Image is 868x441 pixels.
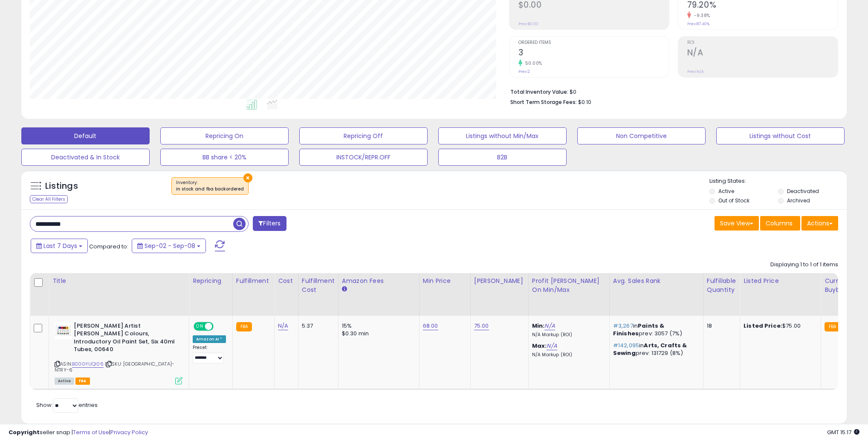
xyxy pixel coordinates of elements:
[75,378,90,385] span: FBA
[613,341,639,349] span: #142,095
[544,322,555,330] a: N/A
[532,342,547,350] b: Max:
[613,322,664,337] span: Paints & Finishes
[30,195,68,203] div: Clear All Filters
[744,322,814,330] div: $75.00
[518,40,669,45] span: Ordered Items
[687,40,838,45] span: ROI
[342,277,416,285] div: Amazon Fees
[302,322,332,330] div: 5.37
[518,21,538,26] small: Prev: $0.00
[787,187,819,195] label: Deactivated
[687,69,704,74] small: Prev: N/A
[160,127,289,144] button: Repricing On
[176,179,244,192] span: Inventory :
[766,219,793,228] span: Columns
[55,378,74,385] span: All listings currently available for purchase on Amazon
[45,180,78,192] h5: Listings
[613,277,700,285] div: Avg. Sales Rank
[577,127,706,144] button: Non Competitive
[613,342,697,357] p: in prev: 131729 (8%)
[55,360,174,373] span: | SKU: [GEOGRAPHIC_DATA]-NTRY-6
[438,127,567,144] button: Listings without Min/Max
[578,98,591,106] span: $0.10
[691,12,710,19] small: -9.38%
[302,277,335,294] div: Fulfillment Cost
[72,360,104,368] a: B00GYUQI06
[342,322,413,330] div: 15%
[145,242,195,250] span: Sep-02 - Sep-08
[715,216,759,231] button: Save View
[132,239,206,253] button: Sep-02 - Sep-08
[518,48,669,59] h2: 3
[423,277,467,285] div: Min Price
[532,277,606,294] div: Profit [PERSON_NAME] on Min/Max
[532,332,603,338] p: N/A Markup (ROI)
[193,345,226,364] div: Preset:
[474,322,489,330] a: 75.00
[787,197,810,204] label: Archived
[716,127,845,144] button: Listings without Cost
[55,322,72,339] img: 41eKQlHhaQL._SL40_.jpg
[236,277,271,285] div: Fulfillment
[760,216,800,231] button: Columns
[518,69,530,74] small: Prev: 2
[278,322,288,330] a: N/A
[21,127,150,144] button: Default
[825,322,840,331] small: FBA
[31,239,88,253] button: Last 7 Days
[74,322,177,356] b: [PERSON_NAME] Artist [PERSON_NAME] Colours, Introductory Oil Paint Set, Six 40ml Tubes, 00640
[718,187,734,195] label: Active
[532,322,545,330] b: Min:
[718,197,749,204] label: Out of Stock
[438,149,567,166] button: B2B
[532,352,603,358] p: N/A Markup (ROI)
[160,149,289,166] button: BB share < 20%
[299,149,428,166] button: INSTOCK/REPR.OFF
[43,242,77,250] span: Last 7 Days
[510,88,568,95] b: Total Inventory Value:
[510,86,832,96] li: $0
[707,322,733,330] div: 18
[744,322,782,330] b: Listed Price:
[243,173,252,182] button: ×
[110,428,148,436] a: Privacy Policy
[9,429,148,437] div: seller snap | |
[299,127,428,144] button: Repricing Off
[89,242,128,251] span: Compared to:
[36,401,98,409] span: Show: entries
[687,21,709,26] small: Prev: 87.40%
[709,177,847,185] p: Listing States:
[522,60,542,66] small: 50.00%
[212,323,226,330] span: OFF
[423,322,438,330] a: 68.00
[253,216,286,231] button: Filters
[474,277,525,285] div: [PERSON_NAME]
[176,186,244,192] div: in stock and fba backordered
[613,322,633,330] span: #3,267
[278,277,295,285] div: Cost
[21,149,150,166] button: Deactivated & In Stock
[342,285,347,293] small: Amazon Fees.
[193,277,229,285] div: Repricing
[613,322,697,337] p: in prev: 3057 (7%)
[613,341,687,357] span: Arts, Crafts & Sewing
[770,261,838,269] div: Displaying 1 to 1 of 1 items
[707,277,736,294] div: Fulfillable Quantity
[827,428,859,436] span: 2025-09-16 15:17 GMT
[73,428,109,436] a: Terms of Use
[510,98,577,106] b: Short Term Storage Fees:
[547,342,557,350] a: N/A
[801,216,838,231] button: Actions
[236,322,252,331] small: FBA
[687,48,838,59] h2: N/A
[342,330,413,337] div: $0.30 min
[52,277,185,285] div: Title
[194,323,205,330] span: ON
[193,335,226,343] div: Amazon AI *
[9,428,40,436] strong: Copyright
[528,273,609,316] th: The percentage added to the cost of goods (COGS) that forms the calculator for Min & Max prices.
[744,277,817,285] div: Listed Price
[55,322,182,383] div: ASIN:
